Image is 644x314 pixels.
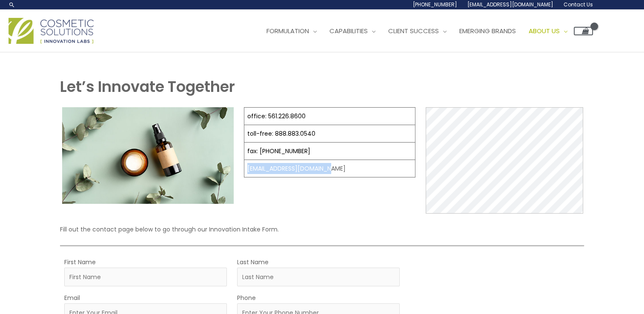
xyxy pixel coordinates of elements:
[247,112,306,120] a: office: 561.226.8600
[413,1,457,8] span: [PHONE_NUMBER]
[247,147,310,155] a: fax: [PHONE_NUMBER]
[64,292,80,303] label: Email
[564,1,593,8] span: Contact Us
[467,1,553,8] span: [EMAIL_ADDRESS][DOMAIN_NAME]
[237,268,400,286] input: Last Name
[64,257,96,268] label: First Name
[237,292,256,303] label: Phone
[9,1,15,8] a: Search icon link
[260,18,323,44] a: Formulation
[329,26,368,35] span: Capabilities
[9,18,94,44] img: Cosmetic Solutions Logo
[388,26,439,35] span: Client Success
[459,26,516,35] span: Emerging Brands
[522,18,574,44] a: About Us
[529,26,560,35] span: About Us
[574,27,593,35] a: View Shopping Cart, empty
[382,18,453,44] a: Client Success
[247,129,315,138] a: toll-free: 888.883.0540
[64,268,227,286] input: First Name
[266,26,309,35] span: Formulation
[62,107,234,204] img: Contact page image for private label skincare manufacturer Cosmetic solutions shows a skin care b...
[244,160,415,177] td: [EMAIL_ADDRESS][DOMAIN_NAME]
[323,18,382,44] a: Capabilities
[237,257,269,268] label: Last Name
[60,76,235,97] strong: Let’s Innovate Together
[254,18,593,44] nav: Site Navigation
[453,18,522,44] a: Emerging Brands
[60,224,584,235] p: Fill out the contact page below to go through our Innovation Intake Form.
